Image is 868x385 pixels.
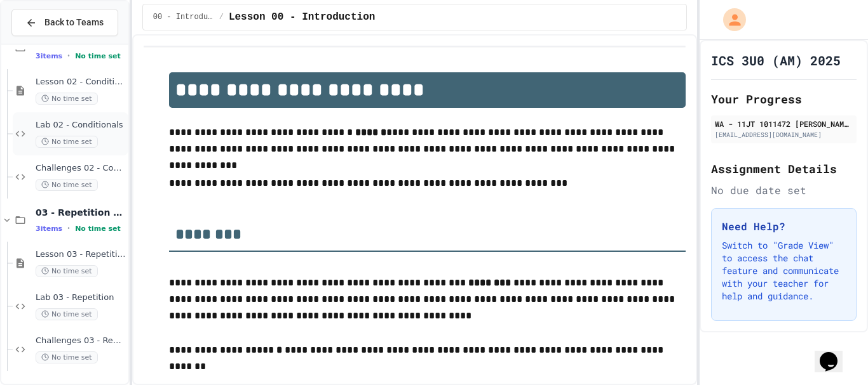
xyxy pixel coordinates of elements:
span: No time set [36,351,98,363]
span: 3 items [36,52,62,60]
span: 03 - Repetition (while and for) [36,207,126,218]
span: • [67,223,70,233]
span: Back to Teams [44,16,104,29]
span: 3 items [36,225,62,233]
span: Lesson 03 - Repetition [36,249,126,260]
span: Lesson 00 - Introduction [229,10,375,25]
span: Challenges 02 - Conditionals [36,163,126,174]
span: No time set [36,136,98,148]
span: / [219,12,224,22]
h2: Your Progress [711,90,857,108]
span: Challenges 03 - Repetition [36,336,126,346]
div: WA - 11JT 1011472 [PERSON_NAME] SS [715,118,853,129]
div: My Account [710,5,749,34]
div: No due date set [711,183,857,198]
span: No time set [36,308,98,320]
span: No time set [75,225,121,233]
iframe: chat widget [815,334,855,372]
h3: Need Help? [722,219,846,234]
span: • [67,51,70,61]
p: Switch to "Grade View" to access the chat feature and communicate with your teacher for help and ... [722,239,846,303]
span: Lab 03 - Repetition [36,292,126,303]
span: No time set [36,93,98,105]
h2: Assignment Details [711,160,857,178]
h1: ICS 3U0 (AM) 2025 [711,51,841,69]
span: Lesson 02 - Conditional Statements (if) [36,77,126,88]
span: 00 - Introduction [153,12,214,22]
span: No time set [75,52,121,60]
button: Back to Teams [11,9,118,36]
span: No time set [36,265,98,277]
span: No time set [36,179,98,191]
span: Lab 02 - Conditionals [36,120,126,131]
div: [EMAIL_ADDRESS][DOMAIN_NAME] [715,130,853,140]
